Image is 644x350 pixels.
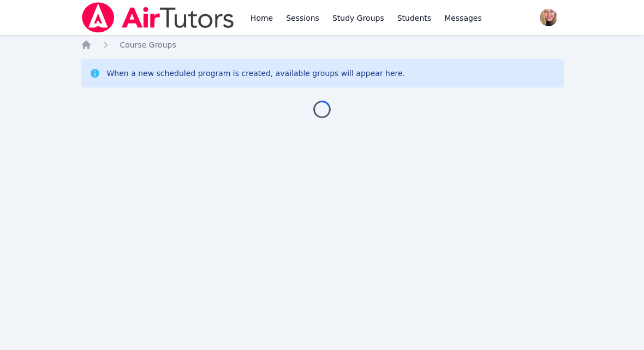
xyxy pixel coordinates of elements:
[107,68,406,79] div: When a new scheduled program is created, available groups will appear here.
[120,39,176,50] a: Course Groups
[444,13,482,24] span: Messages
[81,39,564,50] nav: Breadcrumb
[81,2,235,33] img: Air Tutors
[120,40,176,49] span: Course Groups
